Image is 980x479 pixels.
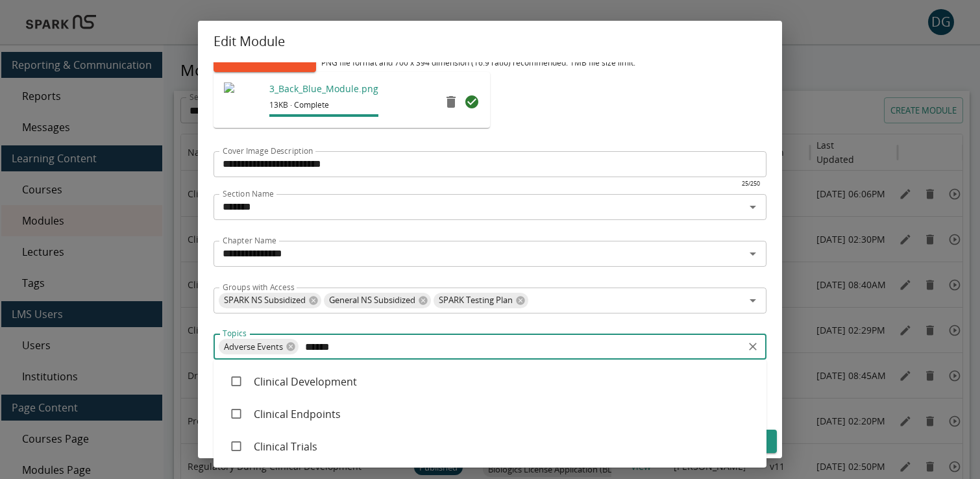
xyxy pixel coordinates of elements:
[744,245,762,263] button: Open
[744,198,762,216] button: Open
[219,339,288,354] span: Adverse Events
[223,235,276,246] label: Chapter Name
[224,82,263,121] img: https://sparklms-mediaproductionbucket-ttjvcbkz8ul7.s3.amazonaws.com/mimg/d676c6f5771e4cdba2b456f...
[223,145,313,156] label: Cover Image Description
[214,430,766,463] li: Clinical Trials
[269,82,378,95] p: 3_Back_Blue_Module.png
[223,282,295,293] label: Groups with Access
[219,293,311,308] span: SPARK NS Subsidized
[438,89,464,115] button: remove
[434,293,518,308] span: SPARK Testing Plan
[223,188,274,199] label: Section Name
[744,291,762,310] button: Open
[214,398,766,430] li: Clinical Endpoints
[324,293,421,308] span: General NS Subsidized
[269,99,378,112] span: 13KB · Complete
[219,339,299,354] div: Adverse Events
[219,293,321,308] div: SPARK NS Subsidized
[269,114,378,117] span: File upload progress
[324,293,431,308] div: General NS Subsidized
[434,293,528,308] div: SPARK Testing Plan
[223,328,247,339] label: Topics
[214,365,766,398] li: Clinical Development
[744,338,762,356] button: Clear
[198,21,782,62] h2: Edit Module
